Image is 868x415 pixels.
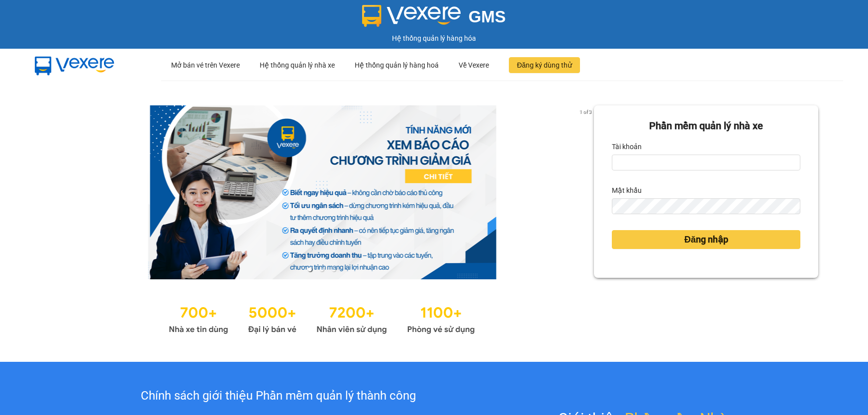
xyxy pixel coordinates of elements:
[612,230,800,249] button: Đăng nhập
[25,49,124,82] img: mbUUG5Q.png
[260,49,335,81] div: Hệ thống quản lý nhà xe
[362,5,461,27] img: logo 2
[61,387,496,406] div: Chính sách giới thiệu Phần mềm quản lý thành công
[171,49,240,81] div: Mở bán vé trên Vexere
[459,49,489,81] div: Về Vexere
[612,139,642,155] label: Tài khoản
[308,267,312,271] li: slide item 1
[612,182,642,198] label: Mật khẩu
[580,105,594,279] button: next slide / item
[355,49,439,81] div: Hệ thống quản lý hàng hoá
[612,198,800,214] input: Mật khẩu
[50,105,64,279] button: previous slide / item
[684,233,728,247] span: Đăng nhập
[509,57,580,73] button: Đăng ký dùng thử
[469,7,506,26] span: GMS
[332,267,336,271] li: slide item 3
[577,105,594,118] p: 1 of 3
[612,155,800,170] input: Tài khoản
[320,267,324,271] li: slide item 2
[362,15,506,23] a: GMS
[612,118,800,134] div: Phần mềm quản lý nhà xe
[517,60,572,71] span: Đăng ký dùng thử
[169,299,475,337] img: Statistics.png
[2,33,866,44] div: Hệ thống quản lý hàng hóa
